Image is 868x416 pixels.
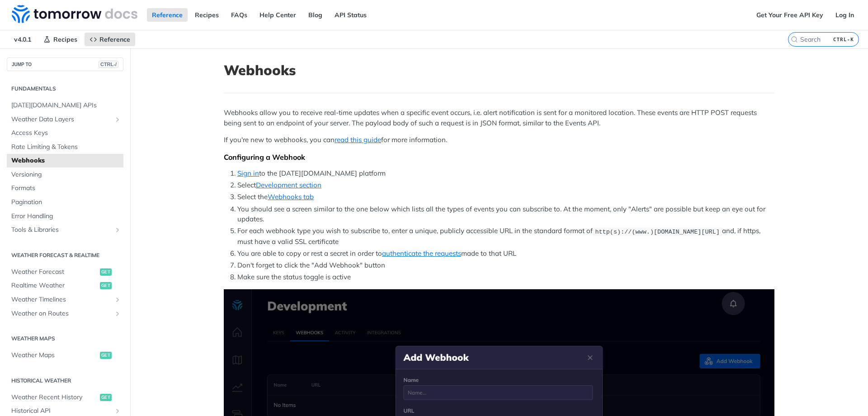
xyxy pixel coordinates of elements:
span: [DATE][DOMAIN_NAME] APIs [11,101,121,110]
a: Weather Forecastget [7,265,123,279]
a: Sign in [237,169,259,177]
a: Versioning [7,168,123,182]
span: Pagination [11,198,121,207]
span: Webhooks [11,156,121,165]
a: authenticate the requests [382,249,461,258]
span: Recipes [53,35,77,43]
h2: Fundamentals [7,85,123,93]
a: Webhooks tab [268,192,314,201]
span: Weather Maps [11,351,98,360]
button: Show subpages for Weather on Routes [114,310,121,317]
li: Don't forget to click the "Add Webhook" button [237,260,774,271]
a: Weather Recent Historyget [7,391,123,404]
span: http(s)://(www.)[DOMAIN_NAME][URL] [595,228,719,235]
li: Select [237,180,774,191]
span: Error Handling [11,212,121,221]
a: Pagination [7,196,123,209]
span: get [100,268,112,276]
a: Reference [85,33,135,46]
a: [DATE][DOMAIN_NAME] APIs [7,99,123,112]
h2: Historical Weather [7,377,123,385]
li: to the [DATE][DOMAIN_NAME] platform [237,168,774,179]
li: For each webhook type you wish to subscribe to, enter a unique, publicly accessible URL in the st... [237,226,774,247]
a: API Status [330,8,372,22]
a: Reference [147,8,188,22]
li: Select the [237,192,774,202]
svg: Search [791,36,798,43]
span: Weather Data Layers [11,115,112,124]
a: Tools & LibrariesShow subpages for Tools & Libraries [7,223,123,237]
li: Make sure the status toggle is active [237,272,774,282]
button: Show subpages for Historical API [114,407,121,415]
span: Reference [99,35,130,43]
span: Weather Recent History [11,393,98,402]
a: Error Handling [7,210,123,223]
span: get [100,394,112,401]
span: CTRL-/ [99,61,118,68]
li: You are able to copy or rest a secret in order to made to that URL [237,249,774,259]
a: FAQs [226,8,252,22]
span: Tools & Libraries [11,225,112,234]
a: Get Your Free API Key [751,8,828,22]
button: Show subpages for Weather Data Layers [114,116,121,123]
h2: Weather Maps [7,335,123,343]
a: Formats [7,182,123,195]
button: Show subpages for Weather Timelines [114,296,121,303]
a: Rate Limiting & Tokens [7,140,123,154]
span: Historical API [11,406,112,416]
a: Weather Mapsget [7,349,123,362]
span: Weather Forecast [11,268,98,277]
a: Weather TimelinesShow subpages for Weather Timelines [7,293,123,306]
span: Access Keys [11,129,121,138]
a: Access Keys [7,126,123,140]
a: Weather Data LayersShow subpages for Weather Data Layers [7,113,123,126]
span: Versioning [11,170,121,179]
kbd: CTRL-K [831,35,856,44]
p: Webhooks allow you to receive real-time updates when a specific event occurs, i.e. alert notifica... [224,108,774,128]
span: Realtime Weather [11,281,98,290]
p: If you're new to webhooks, you can for more information. [224,135,774,145]
a: Help Center [255,8,301,22]
a: Recipes [38,33,82,46]
span: get [100,282,112,289]
a: Recipes [190,8,224,22]
a: Log In [830,8,859,22]
button: Show subpages for Tools & Libraries [114,226,121,234]
a: Realtime Weatherget [7,279,123,292]
button: JUMP TOCTRL-/ [7,57,123,71]
a: read this guide [335,135,381,144]
li: You should see a screen similar to the one below which lists all the types of events you can subs... [237,204,774,225]
span: v4.0.1 [9,33,36,46]
span: Weather on Routes [11,309,112,318]
h1: Webhooks [224,62,774,78]
a: Development section [256,181,321,189]
img: Tomorrow.io Weather API Docs [12,5,137,23]
span: Formats [11,184,121,193]
span: Weather Timelines [11,295,112,304]
div: Configuring a Webhook [224,153,774,162]
a: Blog [303,8,327,22]
span: Rate Limiting & Tokens [11,143,121,152]
span: get [100,352,112,359]
a: Weather on RoutesShow subpages for Weather on Routes [7,307,123,320]
a: Webhooks [7,154,123,167]
h2: Weather Forecast & realtime [7,251,123,259]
